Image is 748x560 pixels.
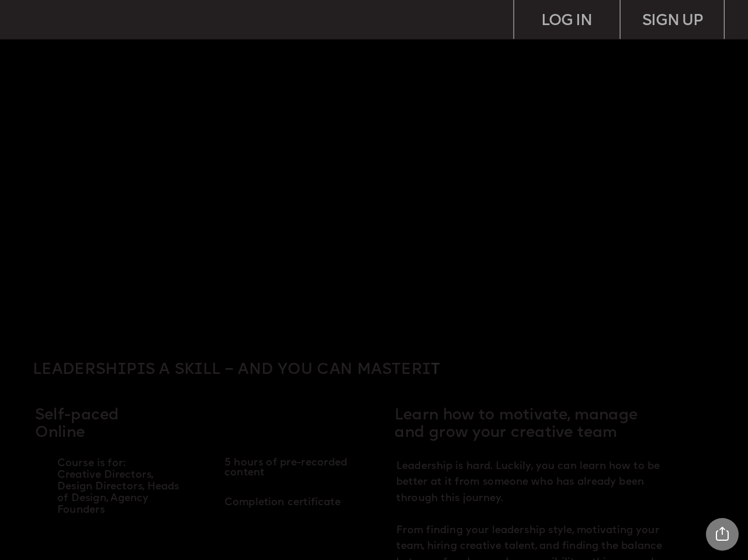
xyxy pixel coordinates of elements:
span: 5 hours of pre-recorded content [224,457,350,478]
span: Completion certificate [224,496,341,508]
span: Online [35,425,85,440]
span: i [423,362,431,377]
span: Course is for: [57,458,125,469]
span: Self-paced [35,408,119,423]
span: Creative Directors, Design Directors, Heads of Design, Agency Founders [57,470,182,516]
span: i [117,362,126,377]
p: T [33,362,559,377]
div: Share [706,518,739,551]
span: i [195,362,203,377]
span: Learn how to motivate, manage and grow your creative team [394,408,642,440]
span: Leadersh p s a sk ll – and you can MASTER [33,362,431,377]
span: i [137,362,146,377]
